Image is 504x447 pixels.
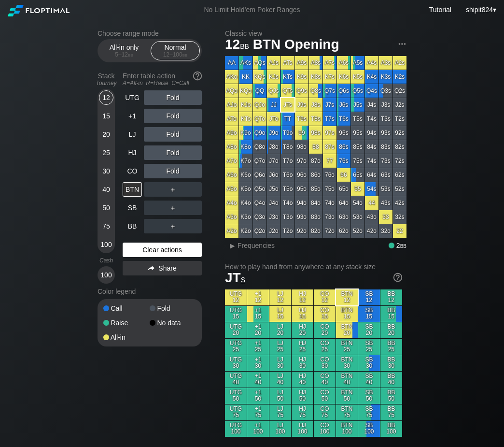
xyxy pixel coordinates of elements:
[380,388,402,404] div: BB 50
[281,84,294,98] div: QTs
[380,322,402,338] div: BB 20
[225,56,238,70] div: AA
[393,154,406,168] div: 72s
[144,201,202,215] div: ＋
[239,168,252,182] div: K6o
[314,372,336,388] div: CO 40
[336,289,358,305] div: BTN 12
[292,355,313,371] div: HJ 30
[267,56,280,70] div: AJs
[358,339,380,355] div: SB 25
[379,210,392,224] div: 33
[225,98,238,112] div: AJo
[123,261,202,275] div: Share
[336,372,358,388] div: BTN 40
[309,112,322,126] div: T8s
[99,201,113,215] div: 50
[253,182,266,196] div: Q5o
[247,306,269,322] div: +1 15
[365,196,378,210] div: 44
[267,168,280,182] div: J6o
[99,109,113,123] div: 15
[239,98,252,112] div: KJo
[337,168,350,182] div: 66
[379,98,392,112] div: J3s
[314,306,336,322] div: CO 15
[397,39,407,49] img: ellipsis.fd386fe8.svg
[182,51,188,58] span: bb
[336,355,358,371] div: BTN 30
[239,140,252,154] div: K8o
[253,196,266,210] div: Q4o
[267,112,280,126] div: JTo
[239,56,252,70] div: AKs
[323,70,336,84] div: K7s
[225,339,247,355] div: UTG 25
[153,42,197,60] div: Normal
[295,56,308,70] div: A9s
[358,322,380,338] div: SB 20
[144,182,202,197] div: ＋
[295,112,308,126] div: T9s
[380,355,402,371] div: BB 30
[241,274,245,284] span: s
[351,98,364,112] div: J5s
[239,126,252,140] div: K9o
[365,210,378,224] div: 43o
[239,224,252,238] div: K2o
[225,421,247,437] div: UTG 100
[123,109,142,123] div: +1
[351,140,364,154] div: 85s
[144,127,202,142] div: Fold
[393,56,406,70] div: A2s
[225,29,406,37] h2: Classic view
[295,210,308,224] div: 93o
[269,372,291,388] div: LJ 40
[379,154,392,168] div: 73s
[225,126,238,140] div: A9o
[98,284,202,299] div: Color legend
[253,140,266,154] div: Q8o
[337,84,350,98] div: Q6s
[323,140,336,154] div: 87s
[99,164,113,178] div: 30
[393,126,406,140] div: 92s
[292,306,313,322] div: HJ 15
[98,29,202,37] h2: Choose range mode
[365,140,378,154] div: 84s
[314,355,336,371] div: CO 30
[225,404,247,420] div: UTG 75
[102,42,146,60] div: All-in only
[281,182,294,196] div: T5o
[99,90,113,105] div: 12
[225,322,247,338] div: UTG 20
[314,322,336,338] div: CO 20
[309,154,322,168] div: 87o
[281,210,294,224] div: T3o
[393,112,406,126] div: T2s
[99,145,113,160] div: 25
[358,289,380,305] div: SB 12
[292,388,313,404] div: HJ 50
[99,182,113,197] div: 40
[144,90,202,105] div: Fold
[358,404,380,420] div: SB 75
[393,182,406,196] div: 52s
[123,90,142,105] div: UTG
[239,182,252,196] div: K5o
[225,196,238,210] div: A4o
[155,51,196,58] div: 12 – 100
[123,80,202,87] div: A=All-in R=Raise C=Call
[144,219,202,233] div: ＋
[309,56,322,70] div: A8s
[379,70,392,84] div: K3s
[225,263,402,271] h2: How to play hand from anywhere at any stack size
[351,112,364,126] div: T5s
[351,196,364,210] div: 54o
[281,126,294,140] div: T9o
[379,126,392,140] div: 93s
[269,339,291,355] div: LJ 25
[466,6,493,14] span: shipit824
[225,355,247,371] div: UTG 30
[253,224,266,238] div: Q2o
